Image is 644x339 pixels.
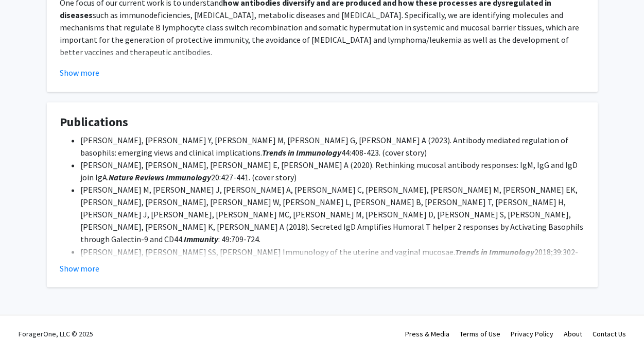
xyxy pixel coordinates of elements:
button: Show more [60,262,99,274]
a: About [564,329,582,338]
li: [PERSON_NAME], [PERSON_NAME] SS, [PERSON_NAME] Immunology of the uterine and vaginal mucosae. 201... [80,245,585,270]
iframe: Chat [8,293,44,331]
li: [PERSON_NAME], [PERSON_NAME] Y, [PERSON_NAME] M, [PERSON_NAME] G, [PERSON_NAME] A (2023). Antibod... [80,134,585,159]
em: Trends in Immunology [262,147,341,158]
a: Terms of Use [460,329,500,338]
button: Show more [60,66,99,79]
h4: Publications [60,115,585,130]
a: Contact Us [593,329,626,338]
em: Trends in Immunology [455,246,534,257]
em: Immunity [184,234,218,244]
em: Nature Reviews Immunology [109,172,211,182]
li: [PERSON_NAME] M, [PERSON_NAME] J, [PERSON_NAME] A, [PERSON_NAME] C, [PERSON_NAME], [PERSON_NAME] ... [80,183,585,245]
a: Privacy Policy [511,329,553,338]
li: [PERSON_NAME], [PERSON_NAME], [PERSON_NAME] E, [PERSON_NAME] A (2020). Rethinking mucosal antibod... [80,159,585,183]
a: Press & Media [405,329,449,338]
